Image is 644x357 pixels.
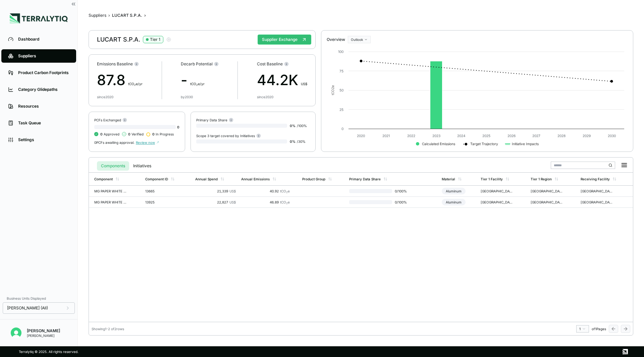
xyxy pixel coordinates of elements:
[286,191,288,194] sub: 2
[128,132,130,136] span: 0
[18,104,69,109] div: Resources
[581,200,613,204] div: [GEOGRAPHIC_DATA]
[507,134,515,138] text: 2026
[557,134,566,138] text: 2028
[7,305,48,311] span: [PERSON_NAME] (All)
[481,189,513,193] div: [GEOGRAPHIC_DATA]
[145,177,168,181] div: Component ID
[531,189,563,193] div: [GEOGRAPHIC_DATA]
[331,85,335,95] text: tCO e
[152,132,174,136] span: In Progress
[152,132,155,136] span: 0
[432,134,440,138] text: 2023
[297,139,306,143] span: / 30 %
[97,95,113,99] div: since 2020
[94,189,126,193] div: MG PAPER WHITE 28GSMX540MM
[241,200,290,204] div: 46.89
[144,13,146,18] span: ›
[357,134,365,138] text: 2020
[128,132,144,136] span: Verified
[280,200,290,204] span: tCO e
[145,200,177,204] div: 13925
[97,36,171,44] div: LUCART S.P.A.
[136,140,159,144] span: Review now
[97,161,129,171] button: Components
[94,117,179,122] div: PCFs Exchanged
[195,189,236,193] div: 21,339
[177,125,179,129] span: 0
[301,82,307,86] span: US$
[94,140,135,144] span: 0 PCFs awaiting approval.
[512,142,539,146] text: Initiative Impacts
[302,177,325,181] div: Product Group
[581,189,613,193] div: [GEOGRAPHIC_DATA]
[348,36,371,43] button: Outlook
[422,142,455,146] text: Calculated Emissions
[27,334,60,338] div: [PERSON_NAME]
[89,13,106,18] button: Suppliers
[18,37,69,42] div: Dashboard
[108,13,110,18] span: ›
[145,189,177,193] div: 13665
[181,69,219,91] div: -
[196,117,233,122] div: Primary Data Share
[92,327,124,331] div: Showing 1 - 2 of 2 rows
[482,134,490,138] text: 2025
[18,53,69,59] div: Suppliers
[392,200,414,204] span: 0 / 100 %
[286,202,288,205] sub: 2
[290,124,296,128] span: 0 %
[442,188,466,194] div: Aluminum
[97,69,143,91] div: 87.8
[257,95,273,99] div: since 2020
[8,325,24,341] button: Open user button
[481,177,503,181] div: Tier 1 Facility
[18,120,69,126] div: Task Queue
[576,325,589,333] button: 1
[581,177,610,181] div: Receiving Facility
[3,294,75,302] div: Business Units Displayed
[297,124,307,128] span: / 100 %
[470,142,498,146] text: Target Trajectory
[241,177,270,181] div: Annual Emissions
[241,189,290,193] div: 40.92
[150,37,160,42] div: Tier 1
[181,95,193,99] div: by 2030
[442,199,466,205] div: Aluminum
[257,61,307,67] div: Cost Baseline
[112,13,142,18] div: LUCART S.P.A.
[18,87,69,92] div: Category Glidepaths
[18,137,69,142] div: Settings
[407,134,415,138] text: 2022
[349,177,381,181] div: Primary Data Share
[457,134,465,138] text: 2024
[583,134,591,138] text: 2029
[18,70,69,75] div: Product Carbon Footprints
[327,37,345,42] div: Overview
[341,127,343,131] text: 0
[134,83,136,86] sub: 2
[128,82,143,86] span: t CO e/yr
[331,87,335,89] tspan: 2
[97,61,143,67] div: Emissions Baseline
[94,177,113,181] div: Component
[579,327,586,331] div: 1
[481,200,513,204] div: [GEOGRAPHIC_DATA]
[196,83,198,86] sub: 2
[592,327,606,331] span: of 1 Pages
[195,200,236,204] div: 22,827
[382,134,390,138] text: 2021
[257,69,307,91] div: 44.2K
[190,82,205,86] span: t CO e/yr
[195,177,218,181] div: Annual Spend
[290,139,296,143] span: 0 %
[100,132,119,136] span: Approved
[280,189,290,193] span: tCO e
[229,200,236,204] span: US$
[532,134,540,138] text: 2027
[100,132,103,136] span: 0
[339,69,343,73] text: 75
[196,133,261,138] div: Scope 3 target covered by Initiatives
[229,189,236,193] span: US$
[338,50,343,54] text: 100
